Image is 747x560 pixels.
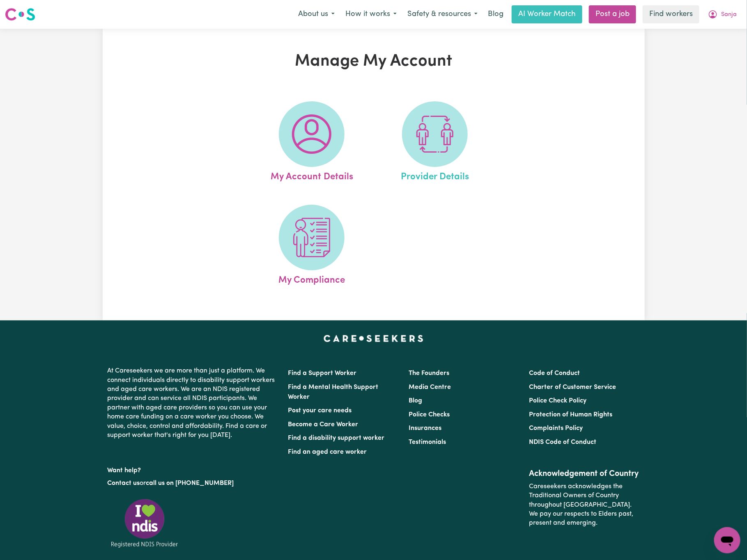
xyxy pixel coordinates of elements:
[288,421,359,428] a: Become a Care Worker
[253,205,371,288] a: My Compliance
[402,6,483,23] button: Safety & resources
[409,425,441,432] a: Insurances
[529,425,583,432] a: Complaints Policy
[483,5,508,23] a: Blog
[288,384,379,400] a: Find a Mental Health Support Worker
[529,370,580,377] a: Code of Conduct
[108,363,278,443] p: At Careseekers we are more than just a platform. We connect individuals directly to disability su...
[529,439,596,446] a: NDIS Code of Conduct
[529,411,612,418] a: Protection of Human Rights
[409,398,422,404] a: Blog
[589,5,636,23] a: Post a job
[529,384,616,391] a: Charter of Customer Service
[703,6,742,23] button: My Account
[253,101,371,184] a: My Account Details
[288,407,352,414] a: Post your care needs
[288,370,357,377] a: Find a Support Worker
[108,480,140,487] a: Contact us
[376,101,494,184] a: Provider Details
[512,5,582,23] a: AI Worker Match
[288,449,367,455] a: Find an aged care worker
[409,370,449,377] a: The Founders
[340,6,402,23] button: How it works
[293,6,340,23] button: About us
[409,411,450,418] a: Police Checks
[529,479,639,531] p: Careseekers acknowledges the Traditional Owners of Country throughout [GEOGRAPHIC_DATA]. We pay o...
[529,398,586,404] a: Police Check Policy
[146,480,234,487] a: call us on [PHONE_NUMBER]
[198,52,549,71] h1: Manage My Account
[5,7,35,22] img: Careseekers logo
[108,463,278,475] p: Want help?
[714,527,740,553] iframe: Button to launch messaging window
[278,270,345,288] span: My Compliance
[409,384,451,391] a: Media Centre
[108,498,182,549] img: Registered NDIS provider
[401,167,469,184] span: Provider Details
[324,335,423,342] a: Careseekers home page
[108,475,278,491] p: or
[409,439,446,446] a: Testimonials
[5,5,35,24] a: Careseekers logo
[721,10,737,19] span: Sanja
[288,435,385,441] a: Find a disability support worker
[271,167,353,184] span: My Account Details
[643,5,699,23] a: Find workers
[529,469,639,479] h2: Acknowledgement of Country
